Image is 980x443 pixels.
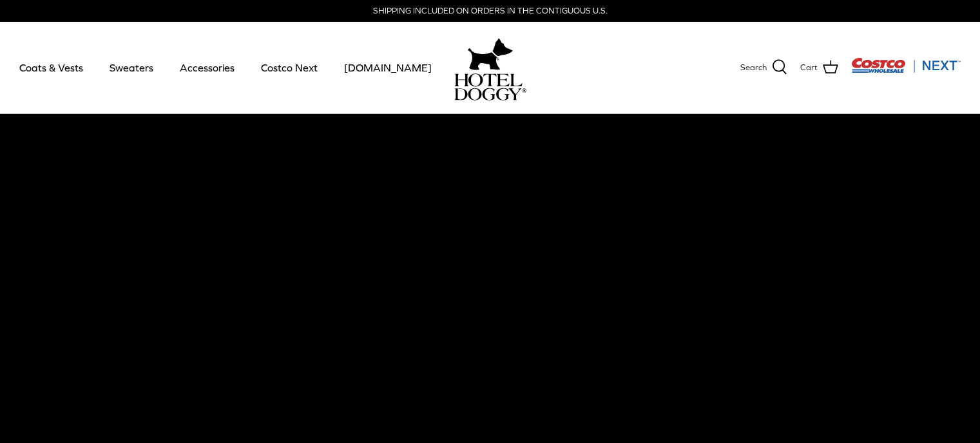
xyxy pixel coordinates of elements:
[249,46,329,90] a: Costco Next
[454,73,526,100] img: hoteldoggycom
[468,35,513,73] img: hoteldoggy.com
[8,46,95,90] a: Coats & Vests
[168,46,246,90] a: Accessories
[740,59,787,76] a: Search
[454,35,526,100] a: hoteldoggy.com hoteldoggycom
[800,59,838,76] a: Cart
[740,61,767,75] span: Search
[851,57,961,73] img: Costco Next
[851,66,961,75] a: Visit Costco Next
[98,46,165,90] a: Sweaters
[332,46,443,90] a: [DOMAIN_NAME]
[800,61,818,75] span: Cart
